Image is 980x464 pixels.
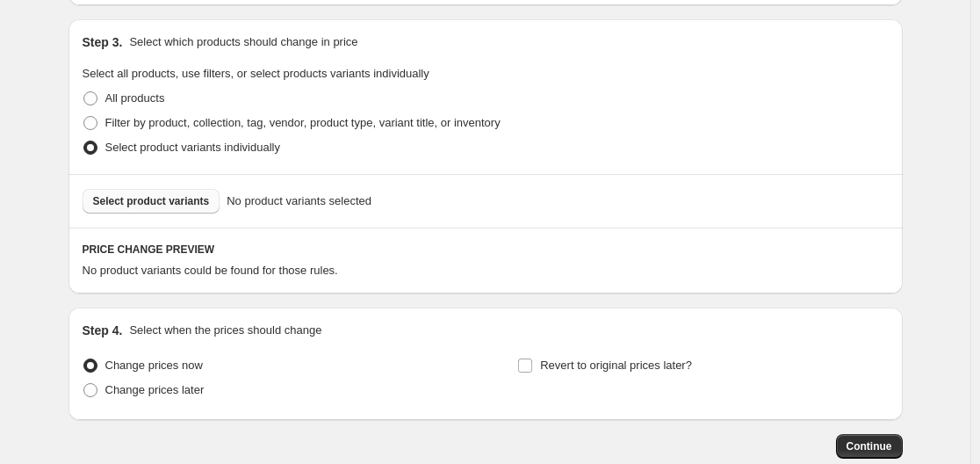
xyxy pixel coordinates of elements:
[540,359,692,372] span: Revert to original prices later?
[93,194,210,208] span: Select product variants
[105,116,501,129] span: Filter by product, collection, tag, vendor, product type, variant title, or inventory
[847,439,892,453] span: Continue
[83,67,429,80] span: Select all products, use filters, or select products variants individually
[83,243,889,257] h6: PRICE CHANGE PREVIEW
[83,33,123,51] h2: Step 3.
[105,359,203,372] span: Change prices now
[105,383,205,396] span: Change prices later
[105,141,280,154] span: Select product variants individually
[129,322,321,339] p: Select when the prices should change
[129,33,357,51] p: Select which products should change in price
[227,192,371,210] span: No product variants selected
[83,264,338,277] span: No product variants could be found for those rules.
[836,434,903,459] button: Continue
[83,189,220,214] button: Select product variants
[83,322,123,339] h2: Step 4.
[105,91,165,105] span: All products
